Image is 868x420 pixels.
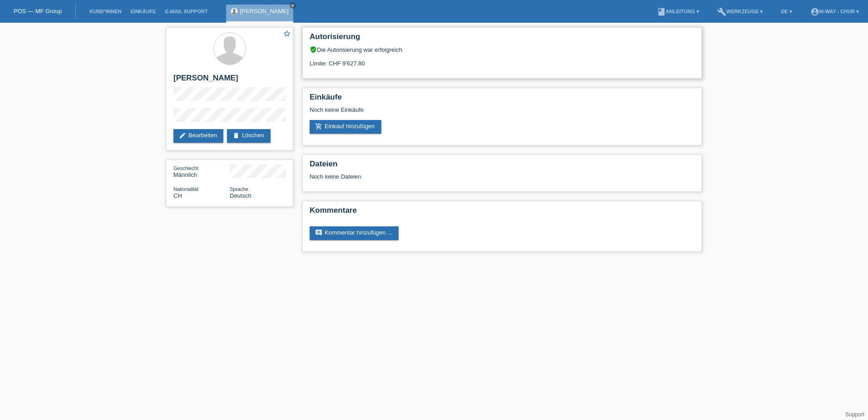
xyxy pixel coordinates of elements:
div: Männlich [173,165,230,178]
h2: Dateien [310,160,695,173]
span: Nationalität [173,186,198,192]
span: Sprache [230,186,248,192]
a: buildWerkzeuge ▾ [713,9,768,14]
a: Kund*innen [85,9,126,14]
h2: [PERSON_NAME] [173,74,286,87]
i: verified_user [310,46,317,53]
a: deleteLöschen [227,129,271,143]
h2: Autorisierung [310,32,695,46]
i: star_border [283,30,291,38]
span: Geschlecht [173,165,198,171]
a: star_border [283,30,291,39]
div: Noch keine Dateien [310,173,587,180]
a: POS — MF Group [14,8,62,15]
i: add_shopping_cart [315,123,322,130]
a: E-Mail Support [161,9,212,14]
a: Einkäufe [126,9,160,14]
a: DE ▾ [776,9,796,14]
a: commentKommentar hinzufügen ... [310,226,399,240]
i: close [291,3,295,8]
span: Deutsch [230,192,252,199]
a: close [290,2,296,9]
i: build [717,7,726,16]
i: account_circle [810,7,819,16]
i: book [657,7,666,16]
h2: Kommentare [310,206,695,220]
a: account_circlem-way - Chur ▾ [806,9,863,14]
span: Schweiz [173,192,182,199]
a: add_shopping_cartEinkauf hinzufügen [310,120,381,134]
div: Die Autorisierung war erfolgreich. [310,46,695,53]
i: delete [232,132,240,139]
i: edit [179,132,186,139]
a: bookAnleitung ▾ [652,9,704,14]
div: Noch keine Einkäufe [310,106,695,120]
a: editBearbeiten [173,129,223,143]
i: comment [315,229,322,236]
a: [PERSON_NAME] [240,8,289,15]
div: Limite: CHF 9'627.80 [310,53,695,67]
h2: Einkäufe [310,93,695,106]
a: Support [845,411,864,418]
